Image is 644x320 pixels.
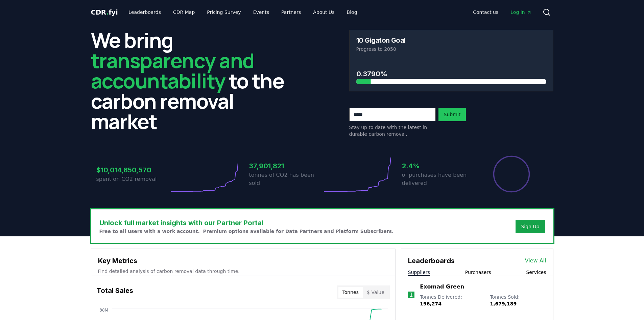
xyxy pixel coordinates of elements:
[97,285,133,299] h3: Total Sales
[525,257,546,265] a: View All
[338,287,363,298] button: Tonnes
[98,268,388,275] p: Find detailed analysis of carbon removal data through time.
[349,124,436,137] p: Stay up to date with the latest in durable carbon removal.
[106,8,109,16] span: .
[96,165,169,175] h3: $10,014,850,570
[201,6,246,18] a: Pricing Survey
[356,46,546,52] p: Progress to 2050
[363,287,388,298] button: $ Value
[468,6,504,18] a: Contact us
[99,218,394,228] h3: Unlock full market insights with our Partner Portal
[402,171,475,187] p: of purchases have been delivered
[521,223,539,230] a: Sign Up
[91,30,295,131] h2: We bring to the carbon removal market
[526,269,546,276] button: Services
[493,155,530,193] div: Percentage of sales delivered
[96,175,169,183] p: spent on CO2 removal
[248,6,275,18] a: Events
[249,171,322,187] p: tonnes of CO2 has been sold
[465,269,491,276] button: Purchasers
[490,301,517,306] span: 1,679,189
[123,6,362,18] nav: Main
[308,6,340,18] a: About Us
[99,308,108,313] tspan: 38M
[409,291,413,299] p: 1
[408,269,430,276] button: Suppliers
[402,161,475,171] h3: 2.4%
[276,6,306,18] a: Partners
[510,9,531,16] span: Log in
[356,69,546,79] h3: 0.3790%
[516,220,545,233] button: Sign Up
[99,228,394,235] p: Free to all users with a work account. Premium options available for Data Partners and Platform S...
[91,8,118,16] span: CDR fyi
[490,294,546,307] p: Tonnes Sold :
[98,256,388,266] h3: Key Metrics
[438,108,466,121] button: Submit
[505,6,537,18] a: Log in
[168,6,200,18] a: CDR Map
[408,256,455,266] h3: Leaderboards
[356,37,406,44] h3: 10 Gigaton Goal
[420,301,442,306] span: 196,274
[341,6,363,18] a: Blog
[91,7,118,17] a: CDR.fyi
[420,294,483,307] p: Tonnes Delivered :
[420,283,464,291] a: Exomad Green
[468,6,537,18] nav: Main
[123,6,166,18] a: Leaderboards
[249,161,322,171] h3: 37,901,821
[91,46,254,94] span: transparency and accountability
